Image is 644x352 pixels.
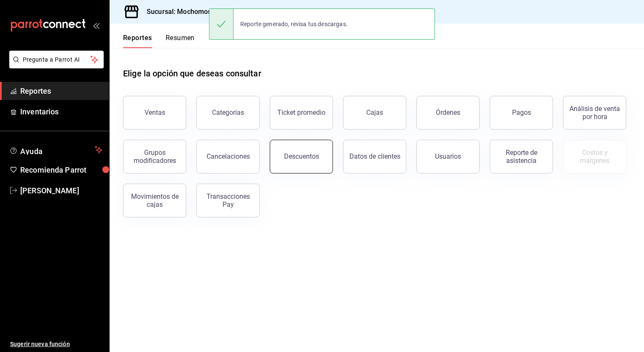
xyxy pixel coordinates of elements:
[270,96,333,130] button: Ticket promedio
[20,185,102,196] span: [PERSON_NAME]
[512,108,531,116] div: Pagos
[490,96,553,130] button: Pagos
[563,140,626,173] button: Contrata inventarios para ver este reporte
[123,34,195,48] div: navigation tabs
[569,149,621,165] div: Costos y márgenes
[366,108,384,118] div: Cajas
[129,192,181,208] div: Movimientos de cajas
[207,152,250,160] div: Cancelaciones
[284,152,319,160] div: Descuentos
[435,152,461,160] div: Usuarios
[196,140,260,173] button: Cancelaciones
[490,140,553,173] button: Reporte de asistencia
[123,67,261,80] h1: Elige la opción que deseas consultar
[416,96,480,130] button: Órdenes
[20,145,91,155] span: Ayuda
[123,140,186,173] button: Grupos modificadores
[6,61,104,70] a: Pregunta a Parrot AI
[123,34,152,48] button: Reportes
[196,96,260,130] button: Categorías
[569,105,621,121] div: Análisis de venta por hora
[123,184,186,217] button: Movimientos de cajas
[277,108,325,116] div: Ticket promedio
[349,152,400,160] div: Datos de clientes
[9,51,104,68] button: Pregunta a Parrot AI
[416,140,480,173] button: Usuarios
[270,140,333,173] button: Descuentos
[23,55,91,64] span: Pregunta a Parrot AI
[212,108,244,116] div: Categorías
[495,149,547,165] div: Reporte de asistencia
[129,149,181,165] div: Grupos modificadores
[196,184,260,217] button: Transacciones Pay
[343,140,406,173] button: Datos de clientes
[93,22,99,29] button: open_drawer_menu
[10,340,102,349] span: Sugerir nueva función
[140,7,241,17] h3: Sucursal: Mochomos (Tijuana)
[20,85,102,97] span: Reportes
[233,15,354,33] div: Reporte generado, revisa tus descargas.
[20,164,102,176] span: Recomienda Parrot
[436,108,460,116] div: Órdenes
[123,96,186,130] button: Ventas
[145,108,165,116] div: Ventas
[563,96,626,130] button: Análisis de venta por hora
[20,106,102,117] span: Inventarios
[343,96,406,130] a: Cajas
[166,34,195,48] button: Resumen
[202,192,254,208] div: Transacciones Pay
